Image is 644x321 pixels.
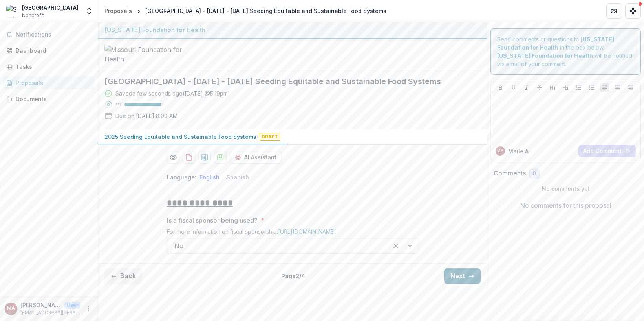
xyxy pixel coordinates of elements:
[578,145,636,157] button: Add Comment
[494,184,638,193] p: No comments yet
[3,92,95,105] a: Documents
[101,5,390,17] nav: breadcrumb
[548,83,557,92] button: Heading 1
[16,63,88,71] div: Tasks
[16,95,88,103] div: Documents
[115,102,121,107] p: 93 %
[497,149,503,153] div: Maile Auterson
[84,3,95,19] button: Open entity switcher
[101,5,135,17] a: Proposals
[167,151,179,164] button: Preview 3592fe42-0111-4783-bc6a-8175e7cc041e-0.pdf
[16,31,91,38] span: Notifications
[22,4,79,12] div: [GEOGRAPHIC_DATA]
[494,170,526,177] h2: Comments
[198,151,211,164] button: download-proposal
[145,7,386,15] div: [GEOGRAPHIC_DATA] - [DATE] - [DATE] Seeding Equitable and Sustainable Food Systems
[226,174,249,181] button: Spanish
[444,268,481,284] button: Next
[20,309,80,316] p: [EMAIL_ADDRESS][PERSON_NAME][DOMAIN_NAME]
[22,12,44,19] span: Nonprofit
[490,28,641,75] div: Send comments or questions to in the box below. will be notified via email of your comment.
[167,228,418,238] div: For more information on fiscal sponsorship:
[84,304,93,314] button: More
[16,79,88,87] div: Proposals
[509,83,518,92] button: Underline
[281,272,305,280] p: Page 2 / 4
[3,76,95,89] a: Proposals
[561,83,570,92] button: Heading 2
[167,216,258,225] p: Is a fiscal sponsor being used?
[522,83,531,92] button: Italicize
[64,302,80,309] p: User
[104,77,468,86] h2: [GEOGRAPHIC_DATA] - [DATE] - [DATE] Seeding Equitable and Sustainable Food Systems
[7,306,15,311] div: Maile Auterson
[613,83,622,92] button: Align Center
[532,170,536,177] span: 0
[3,28,95,41] button: Notifications
[587,83,596,92] button: Ordered List
[104,7,132,15] div: Proposals
[535,83,544,92] button: Strike
[508,147,529,155] p: Maile A
[104,133,256,141] p: 2025 Seeding Equitable and Sustainable Food Systems
[20,301,61,309] p: [PERSON_NAME]
[520,201,611,210] p: No comments for this proposal
[260,133,280,141] span: Draft
[104,25,481,35] div: [US_STATE] Foundation for Health
[600,83,609,92] button: Align Left
[626,83,635,92] button: Align Right
[104,45,183,64] img: Missouri Foundation for Health
[6,5,19,17] img: Springfield Community Gardens
[16,46,88,55] div: Dashboard
[625,3,641,19] button: Get Help
[167,173,196,181] p: Language:
[214,151,227,164] button: download-proposal
[278,228,336,235] a: [URL][DOMAIN_NAME]
[574,83,584,92] button: Bullet List
[230,151,282,164] button: AI Assistant
[115,89,230,98] div: Saved a few seconds ago ( [DATE] @ 5:19pm )
[390,240,402,252] div: Clear selected options
[3,60,95,73] a: Tasks
[497,52,593,59] strong: [US_STATE] Foundation for Health
[199,174,220,181] button: English
[115,112,177,120] p: Due on [DATE] 8:00 AM
[3,44,95,57] a: Dashboard
[104,268,142,284] button: Back
[183,151,195,164] button: download-proposal
[496,83,505,92] button: Bold
[606,3,622,19] button: Partners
